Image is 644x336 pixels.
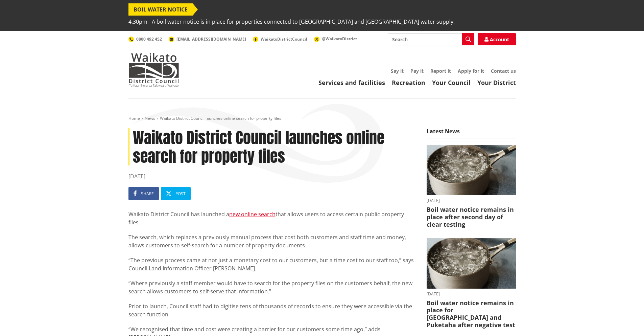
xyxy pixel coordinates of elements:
a: Your District [477,79,516,87]
h5: Latest News [427,128,516,138]
span: @WaikatoDistrict [322,36,357,42]
a: Say it [391,68,404,74]
a: Account [478,33,516,45]
a: Post [161,187,191,200]
input: Search input [388,33,474,45]
img: boil water notice [427,238,516,289]
a: [EMAIL_ADDRESS][DOMAIN_NAME] [169,36,246,42]
a: Home [128,115,140,121]
span: 0800 492 452 [136,36,162,42]
a: Report it [430,68,451,74]
a: new online search [229,210,276,218]
p: Prior to launch, Council staff had to digitise tens of thousands of records to ensure they were a... [128,302,416,318]
span: WaikatoDistrictCouncil [261,36,307,42]
h3: Boil water notice remains in place for [GEOGRAPHIC_DATA] and Puketaha after negative test [427,299,516,329]
p: “The previous process came at not just a monetary cost to our customers, but a time cost to our s... [128,256,416,272]
span: Share [141,191,154,197]
a: boil water notice gordonton puketaha [DATE] Boil water notice remains in place for [GEOGRAPHIC_DA... [427,238,516,329]
p: The search, which replaces a previously manual process that cost both customers and staff time an... [128,233,416,249]
h1: Waikato District Council launches online search for property files [128,128,416,165]
a: WaikatoDistrictCouncil [253,36,307,42]
span: 4.30pm - A boil water notice is in place for properties connected to [GEOGRAPHIC_DATA] and [GEOGR... [128,16,455,28]
a: Recreation [392,79,425,87]
img: Waikato District Council - Te Kaunihera aa Takiwaa o Waikato [128,53,179,87]
a: Pay it [410,68,424,74]
img: boil water notice [427,145,516,196]
a: 0800 492 452 [128,36,162,42]
a: Contact us [491,68,516,74]
a: News [145,115,155,121]
p: “Where previously a staff member would have to search for the property files on the customers beh... [128,279,416,295]
a: Apply for it [458,68,484,74]
span: Waikato District Council launches online search for property files [160,115,281,121]
a: Your Council [432,79,471,87]
p: Waikato District Council has launched a that allows users to access certain public property files. [128,210,416,226]
a: Services and facilities [318,79,385,87]
a: @WaikatoDistrict [314,36,357,42]
time: [DATE] [128,172,416,180]
span: Post [175,191,186,197]
a: boil water notice gordonton puketaha [DATE] Boil water notice remains in place after second day o... [427,145,516,228]
span: [EMAIL_ADDRESS][DOMAIN_NAME] [176,36,246,42]
a: Share [128,187,159,200]
h3: Boil water notice remains in place after second day of clear testing [427,206,516,228]
nav: breadcrumb [128,116,516,121]
time: [DATE] [427,199,516,203]
span: BOIL WATER NOTICE [128,3,193,16]
time: [DATE] [427,292,516,296]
